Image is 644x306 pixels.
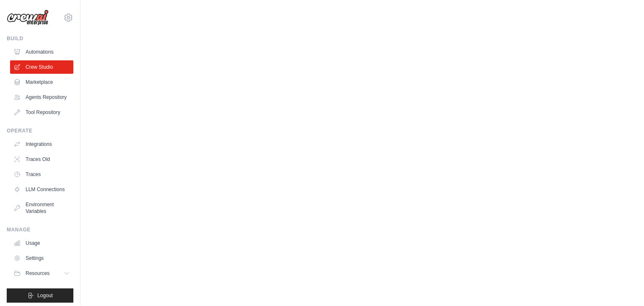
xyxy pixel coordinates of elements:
a: Environment Variables [10,198,73,218]
img: Logo [7,10,49,26]
a: Traces [10,168,73,181]
div: Operate [7,127,73,134]
a: Agents Repository [10,91,73,104]
div: Manage [7,226,73,233]
a: Crew Studio [10,60,73,74]
a: Marketplace [10,75,73,89]
a: Traces Old [10,153,73,166]
a: Integrations [10,137,73,151]
button: Logout [7,288,73,303]
a: Usage [10,236,73,250]
a: Settings [10,252,73,265]
a: LLM Connections [10,183,73,196]
button: Resources [10,267,73,280]
span: Logout [37,292,53,299]
span: Resources [26,270,49,277]
div: Build [7,35,73,42]
a: Tool Repository [10,106,73,119]
a: Automations [10,45,73,59]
